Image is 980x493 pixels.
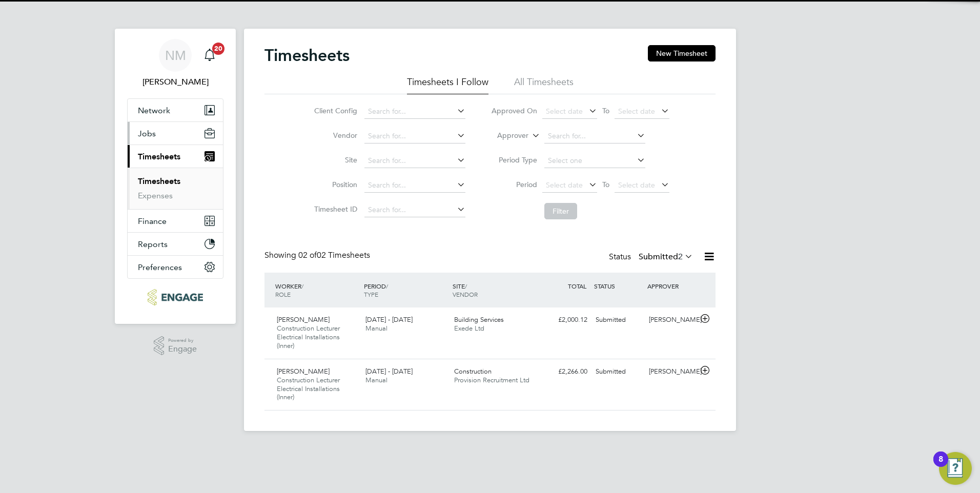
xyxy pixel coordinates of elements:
span: Preferences [138,262,182,272]
nav: Main navigation [115,29,236,324]
span: Provision Recruitment Ltd [454,376,529,384]
span: 02 Timesheets [298,250,370,260]
span: / [301,282,303,290]
button: Reports [128,233,223,255]
span: TYPE [364,290,378,298]
div: [PERSON_NAME] [645,363,698,380]
span: Select date [618,107,655,116]
span: Construction Lecturer Electrical Installations (Inner) [277,324,340,350]
span: Exede Ltd [454,324,484,333]
span: Select date [546,180,583,190]
span: 20 [212,43,224,55]
span: Nathan Morris [127,76,223,88]
span: Jobs [138,129,156,138]
button: New Timesheet [648,45,716,61]
a: Powered byEngage [154,336,197,356]
label: Period Type [491,155,537,165]
button: Filter [544,203,577,219]
li: All Timesheets [514,76,574,94]
img: ncclondon-logo-retina.png [148,289,202,305]
span: Timesheets [138,152,180,161]
input: Search for... [364,154,465,168]
div: APPROVER [645,277,698,295]
label: Submitted [639,252,693,262]
button: Network [128,99,223,121]
a: NM[PERSON_NAME] [127,39,223,88]
button: Preferences [128,256,223,278]
div: SITE [450,277,539,303]
button: Finance [128,210,223,232]
h2: Timesheets [264,45,350,66]
span: To [599,178,612,191]
div: STATUS [591,277,645,295]
div: WORKER [273,277,361,303]
input: Select one [544,154,645,168]
a: Timesheets [138,176,180,186]
div: Showing [264,250,372,261]
label: Approved On [491,106,537,115]
span: Select date [546,107,583,116]
span: [DATE] - [DATE] [365,315,413,324]
span: / [386,282,388,290]
span: Network [138,106,170,115]
input: Search for... [364,178,465,193]
span: [PERSON_NAME] [277,315,330,324]
span: Powered by [168,336,197,345]
input: Search for... [364,129,465,143]
a: Expenses [138,191,173,200]
span: VENDOR [453,290,478,298]
span: [PERSON_NAME] [277,367,330,376]
input: Search for... [364,203,465,217]
span: Building Services [454,315,504,324]
div: 8 [938,459,943,473]
label: Site [311,155,357,165]
label: Period [491,180,537,189]
span: Engage [168,345,197,354]
label: Approver [482,131,528,141]
button: Jobs [128,122,223,145]
a: Go to home page [127,289,223,305]
span: Finance [138,216,167,226]
span: To [599,104,612,117]
span: Construction Lecturer Electrical Installations (Inner) [277,376,340,402]
a: 20 [199,39,220,72]
span: 2 [678,252,683,262]
li: Timesheets I Follow [407,76,488,94]
label: Timesheet ID [311,204,357,214]
input: Search for... [364,105,465,119]
span: Manual [365,324,387,333]
span: ROLE [275,290,291,298]
span: Reports [138,239,168,249]
div: £2,000.12 [538,312,591,328]
div: Status [609,250,695,264]
span: Manual [365,376,387,384]
div: PERIOD [361,277,450,303]
div: Submitted [591,312,645,328]
button: Open Resource Center, 8 new notifications [939,452,972,485]
div: £2,266.00 [538,363,591,380]
span: Construction [454,367,492,376]
span: / [465,282,467,290]
div: [PERSON_NAME] [645,312,698,328]
span: TOTAL [568,282,586,290]
div: Timesheets [128,168,223,209]
span: 02 of [298,250,317,260]
input: Search for... [544,129,645,143]
label: Vendor [311,131,357,140]
label: Position [311,180,357,189]
div: Submitted [591,363,645,380]
span: [DATE] - [DATE] [365,367,413,376]
button: Timesheets [128,145,223,168]
label: Client Config [311,106,357,115]
span: NM [165,49,186,62]
span: Select date [618,180,655,190]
